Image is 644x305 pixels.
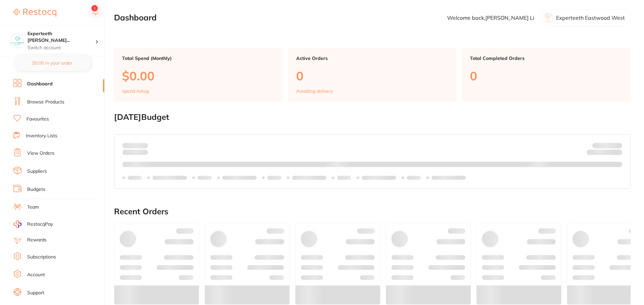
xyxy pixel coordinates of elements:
[27,168,47,175] a: Suppliers
[27,290,44,296] a: Support
[27,99,64,105] a: Browse Products
[136,142,148,148] strong: $0.00
[447,15,534,21] p: Welcome back, [PERSON_NAME] Li
[292,175,326,180] p: Labels extended
[28,45,95,51] p: Switch account
[556,15,625,21] p: Experteeth Eastwood West
[27,81,53,87] a: Dashboard
[610,151,622,157] strong: $0.00
[128,175,142,180] p: Labels
[122,148,148,156] p: month
[27,186,45,193] a: Budgets
[13,220,21,228] img: RestocqPay
[114,112,631,122] h2: [DATE] Budget
[609,142,622,148] strong: $NaN
[27,272,45,278] a: Account
[114,207,631,216] h2: Recent Orders
[470,56,623,61] p: Total Completed Orders
[432,175,466,180] p: Labels extended
[362,175,396,180] p: Labels extended
[10,34,24,48] img: Experteeth Eastwood West
[27,254,56,260] a: Subscriptions
[222,175,257,180] p: Labels extended
[296,56,449,61] p: Active Orders
[122,69,275,83] p: $0.00
[26,133,57,139] a: Inventory Lists
[122,143,148,148] p: Spent:
[153,175,187,180] p: Labels extended
[587,148,622,156] p: Remaining:
[288,48,457,102] a: Active Orders0Awaiting delivery
[27,150,54,157] a: View Orders
[27,204,39,211] a: Team
[13,55,91,71] button: $0.00 in your order
[13,5,56,20] a: Restocq Logo
[470,69,623,83] p: 0
[267,175,281,180] p: Labels
[27,237,47,243] a: Rewards
[122,88,149,94] p: spend in Aug
[13,220,53,228] a: RestocqPay
[337,175,351,180] p: Labels
[296,69,449,83] p: 0
[114,48,283,102] a: Total Spend (Monthly)$0.00spend inAug
[26,116,49,123] a: Favourites
[114,13,157,22] h2: Dashboard
[198,175,212,180] p: Labels
[462,48,631,102] a: Total Completed Orders0
[407,175,421,180] p: Labels
[296,88,333,94] p: Awaiting delivery
[13,9,56,17] img: Restocq Logo
[28,30,95,44] h4: Experteeth Eastwood West
[27,221,53,228] span: RestocqPay
[592,143,622,148] p: Budget:
[122,56,275,61] p: Total Spend (Monthly)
